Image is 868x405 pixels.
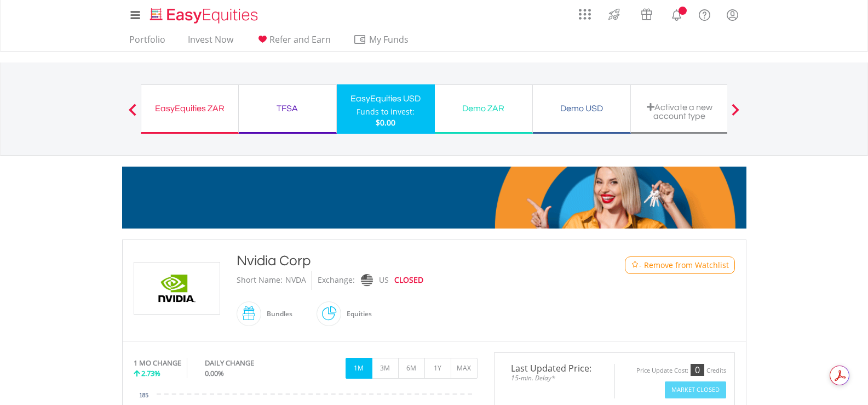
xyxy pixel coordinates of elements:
[539,101,624,116] div: Demo USD
[205,358,291,368] div: DAILY CHANGE
[665,381,726,398] button: Market Closed
[379,271,389,290] div: US
[141,368,160,378] span: 2.73%
[136,263,218,314] img: EQU.US.NVDA.png
[636,367,688,375] div: Price Update Cost:
[691,364,704,376] div: 0
[503,373,606,383] span: 15-min. Delay*
[394,271,423,290] div: CLOSED
[625,256,735,274] button: Watchlist - Remove from Watchlist
[261,301,292,327] div: Bundles
[251,34,335,51] a: Refer and Earn
[353,32,425,47] span: My Funds
[360,274,372,287] img: nasdaq.png
[503,364,606,373] span: Last Updated Price:
[630,3,663,23] a: Vouchers
[134,358,181,368] div: 1 MO CHANGE
[346,358,372,379] button: 1M
[441,101,526,116] div: Demo ZAR
[357,106,415,117] div: Funds to invest:
[139,392,148,398] text: 185
[245,101,330,116] div: TFSA
[372,358,399,379] button: 3M
[718,3,746,27] a: My Profile
[183,34,238,51] a: Invest Now
[572,3,598,20] a: AppsGrid
[148,7,262,25] img: EasyEquities_Logo.png
[451,358,478,379] button: MAX
[631,261,639,269] img: Watchlist
[637,102,722,121] div: Activate a new account type
[237,251,580,271] div: Nvidia Corp
[237,271,283,290] div: Short Name:
[706,367,726,375] div: Credits
[285,271,306,290] div: NVDA
[424,358,451,379] button: 1Y
[318,271,355,290] div: Exchange:
[605,5,623,23] img: thrive-v2.svg
[637,5,656,23] img: vouchers-v2.svg
[343,91,428,106] div: EasyEquities USD
[639,260,729,271] span: - Remove from Watchlist
[398,358,425,379] button: 6M
[663,3,691,25] a: Notifications
[579,8,591,20] img: grid-menu-icon.svg
[691,3,718,25] a: FAQ's and Support
[146,3,262,25] a: Home page
[148,101,232,116] div: EasyEquities ZAR
[269,33,331,45] span: Refer and Earn
[122,167,746,229] img: EasyMortage Promotion Banner
[125,34,170,51] a: Portfolio
[341,301,372,327] div: Equities
[205,368,224,378] span: 0.00%
[376,117,395,128] span: $0.00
